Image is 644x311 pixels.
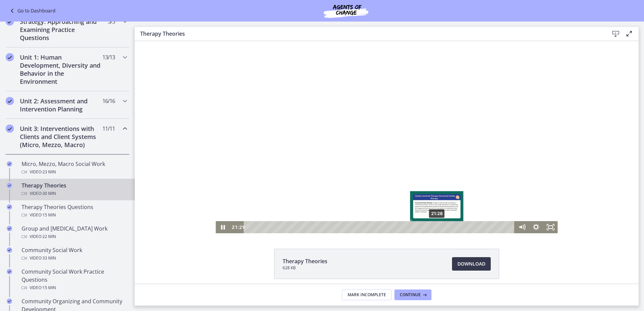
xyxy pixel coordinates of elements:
button: Show settings menu [394,180,409,192]
h3: Therapy Theories [140,30,598,38]
button: Continue [394,289,431,300]
h2: Unit 1: Human Development, Diversity and Behavior in the Environment [20,53,102,85]
h2: Strategy: Approaching and Examining Practice Questions [20,18,102,42]
i: Completed [6,53,14,61]
span: 13 / 13 [102,53,115,61]
span: 628 KB [283,265,327,271]
div: Group and [MEDICAL_DATA] Work [22,224,127,241]
i: Completed [7,161,12,167]
div: Video [22,254,127,262]
span: Continue [400,292,421,298]
a: Download [452,257,491,271]
i: Completed [7,247,12,253]
div: Video [22,233,127,241]
i: Completed [7,269,12,274]
i: Completed [7,299,12,304]
span: · 33 min [41,254,56,262]
span: Mark Incomplete [348,292,386,298]
div: Therapy Theories Questions [22,203,127,219]
button: Mute [380,180,394,192]
i: Completed [6,97,14,105]
div: Video [22,168,127,176]
span: 3 / 3 [108,18,115,26]
span: · 22 min [41,233,56,241]
i: Completed [7,204,12,210]
i: Completed [6,125,14,133]
div: Therapy Theories [22,181,127,198]
span: 16 / 16 [102,97,115,105]
button: Fullscreen [409,180,423,192]
i: Completed [7,183,12,188]
div: Video [22,284,127,292]
div: Community Social Work Practice Questions [22,268,127,292]
span: 11 / 11 [102,125,115,133]
span: · 15 min [41,284,56,292]
img: Agents of Change [305,3,386,19]
a: Go to Dashboard [8,7,56,15]
iframe: Video Lesson [135,41,639,233]
h2: Unit 2: Assessment and Intervention Planning [20,97,102,113]
div: Video [22,211,127,219]
button: Mark Incomplete [342,289,392,300]
div: Micro, Mezzo, Macro Social Work [22,160,127,176]
span: · 30 min [41,189,56,198]
span: · 23 min [41,168,56,176]
span: · 15 min [41,211,56,219]
span: Download [457,260,485,268]
div: Community Social Work [22,246,127,262]
span: Therapy Theories [283,257,327,265]
div: Video [22,189,127,198]
i: Completed [6,18,14,26]
i: Completed [7,226,12,231]
h2: Unit 3: Interventions with Clients and Client Systems (Micro, Mezzo, Macro) [20,125,102,149]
